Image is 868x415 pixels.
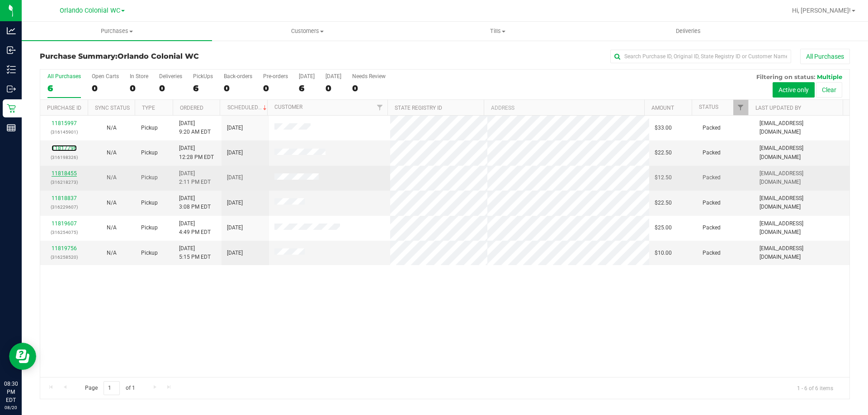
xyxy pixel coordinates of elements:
div: Deliveries [159,73,182,79]
div: Needs Review [352,73,386,79]
a: Customer [274,104,302,110]
span: [DATE] [227,199,243,207]
div: All Purchases [47,73,81,79]
span: [EMAIL_ADDRESS][DOMAIN_NAME] [759,194,844,211]
button: N/A [107,199,117,207]
span: $12.50 [655,173,672,182]
div: 0 [159,83,182,93]
span: Customers [212,27,402,35]
span: 1 - 6 of 6 items [790,381,840,395]
a: 11819607 [52,220,77,227]
div: Pre-orders [263,73,288,79]
span: Not Applicable [107,125,117,131]
span: [DATE] 2:11 PM EDT [179,169,211,187]
span: Not Applicable [107,174,117,181]
inline-svg: Analytics [7,26,16,35]
inline-svg: Retail [7,104,16,113]
button: N/A [107,149,117,157]
span: Pickup [141,124,158,132]
div: 6 [47,83,81,93]
span: [DATE] 4:49 PM EDT [179,219,211,237]
div: 6 [299,83,315,93]
div: Back-orders [224,73,252,79]
div: 0 [92,83,119,93]
div: Open Carts [92,73,119,79]
a: State Registry ID [395,105,442,111]
a: Deliveries [593,22,783,41]
p: (316198326) [46,153,82,162]
a: Customers [212,22,402,41]
inline-svg: Inventory [7,65,16,74]
p: (316218273) [46,178,82,187]
h3: Purchase Summary: [40,52,310,61]
div: 0 [130,83,148,93]
div: In Store [130,73,148,79]
span: [DATE] [227,149,243,157]
input: Search Purchase ID, Original ID, State Registry ID or Customer Name... [610,50,791,63]
a: Tills [402,22,593,41]
span: [EMAIL_ADDRESS][DOMAIN_NAME] [759,169,844,187]
p: 08/20 [4,404,18,411]
span: [DATE] [227,224,243,232]
span: [EMAIL_ADDRESS][DOMAIN_NAME] [759,244,844,261]
a: 11815997 [52,120,77,126]
inline-svg: Outbound [7,84,16,93]
span: $33.00 [655,124,672,132]
span: Packed [703,224,721,232]
th: Address [484,100,644,116]
a: Ordered [180,105,203,111]
inline-svg: Reports [7,123,16,132]
span: $10.00 [655,249,672,257]
iframe: Resource center [9,343,36,370]
div: 0 [352,83,386,93]
span: Not Applicable [107,224,117,231]
span: Pickup [141,149,158,157]
p: (316145901) [46,128,82,136]
a: Last Updated By [755,105,801,111]
span: Tills [403,27,592,35]
a: Sync Status [95,105,130,111]
p: (316258520) [46,253,82,261]
div: 0 [325,83,341,93]
span: [DATE] 12:28 PM EDT [179,144,214,161]
a: Purchases [22,22,212,41]
span: Pickup [141,199,158,207]
a: Filter [373,100,387,115]
button: N/A [107,224,117,232]
span: [EMAIL_ADDRESS][DOMAIN_NAME] [759,219,844,237]
span: Orlando Colonial WC [60,7,120,14]
a: 11817796 [52,145,77,151]
span: [DATE] [227,249,243,257]
a: Amount [651,105,674,111]
span: Packed [703,149,721,157]
div: PickUps [193,73,213,79]
span: [EMAIL_ADDRESS][DOMAIN_NAME] [759,119,844,136]
span: Hi, [PERSON_NAME]! [792,7,851,14]
span: Page of 1 [77,381,142,395]
a: 11818455 [52,170,77,177]
button: All Purchases [800,49,850,64]
span: Pickup [141,249,158,257]
span: [DATE] 3:08 PM EDT [179,194,211,211]
a: Status [699,104,718,110]
span: Not Applicable [107,250,117,256]
span: Multiple [817,73,842,80]
span: [DATE] 9:20 AM EDT [179,119,211,136]
div: 6 [193,83,213,93]
p: 08:30 PM EDT [4,380,18,404]
span: $22.50 [655,149,672,157]
a: Purchase ID [47,105,81,111]
div: 0 [263,83,288,93]
span: [DATE] 5:15 PM EDT [179,244,211,261]
button: N/A [107,173,117,182]
span: Packed [703,199,721,207]
a: 11818837 [52,195,77,201]
span: Not Applicable [107,200,117,206]
input: 1 [104,381,120,395]
a: Scheduled [227,104,269,111]
span: Packed [703,173,721,182]
inline-svg: Inbound [7,46,16,55]
div: [DATE] [325,73,341,79]
button: Clear [816,82,842,98]
span: $25.00 [655,224,672,232]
